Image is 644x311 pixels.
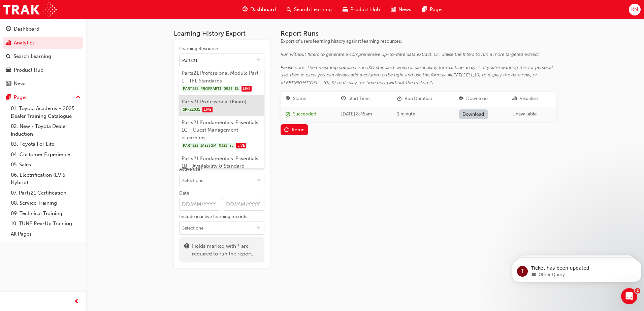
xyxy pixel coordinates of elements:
[281,64,556,87] div: Please note: The timestamp supplied is in ISO standard, which is particularly for machine analysi...
[349,95,370,103] div: Start Time
[8,229,83,239] a: All Pages
[391,5,396,14] span: news-icon
[6,81,11,87] span: news-icon
[3,2,57,17] img: Trak
[14,66,43,74] div: Product Hub
[397,96,402,102] span: duration-icon
[292,127,304,133] div: Rerun
[74,298,79,306] span: prev-icon
[243,5,248,14] span: guage-icon
[182,107,201,112] span: SPK22031
[281,124,309,135] button: Rerun
[180,54,264,67] input: Learning Resourcetoggle menu
[293,95,306,103] div: Status
[8,149,83,160] a: 04. Customer Experience
[179,45,218,52] div: Learning Resource
[182,86,240,92] span: PARTS21_PROFPART1_0923_EL
[281,3,337,16] a: search-iconSearch Learning
[179,67,264,96] li: Parts21 Professional Module Part 1 - TFL Standards
[8,218,83,229] a: 10. TUNE Rev-Up Training
[8,160,83,170] a: 05. Sales
[635,288,640,293] span: 2
[294,6,332,13] span: Search Learning
[398,6,411,13] span: News
[179,213,247,220] div: Include inactive learning records
[430,6,444,13] span: Pages
[179,198,221,211] input: Date
[631,6,638,13] span: KN
[13,53,51,60] div: Search Learning
[8,208,83,219] a: 09. Technical Training
[466,95,488,103] div: Download
[14,80,27,88] div: News
[343,5,348,14] span: car-icon
[8,139,83,149] a: 03. Toyota For Life
[14,25,39,33] div: Dashboard
[174,30,270,37] h3: Learning History Export
[179,190,189,197] div: Date
[520,95,538,103] div: Visualise
[422,5,427,14] span: pages-icon
[512,96,517,102] span: chart-icon
[512,111,537,117] span: Unavailable
[3,50,83,63] a: Search Learning
[179,95,264,116] li: Parts21 Professional (Exam)
[250,6,276,13] span: Dashboard
[3,91,83,104] button: Pages
[8,121,83,139] a: 02. New - Toyota Dealer Induction
[223,198,264,211] input: Date
[385,3,417,16] a: news-iconNews
[180,174,264,187] input: Active usertoggle menu
[179,116,264,152] li: Parts21 Fundamentals 'Essentials' 1C - Guest Management eLearning
[202,107,213,112] span: LIVE
[621,288,637,304] iframe: Intercom live chat
[179,152,264,188] li: Parts21 Fundamentals 'Essentials' 1B - Availability & Standard Ordering eLearning
[459,109,488,119] a: Download
[397,110,449,118] div: 1 minute
[3,22,83,91] button: DashboardAnalyticsSearch LearningProduct HubNews
[281,30,556,37] h3: Report Runs
[8,198,83,208] a: 08. Service Training
[293,110,316,118] div: Succeeded
[341,110,387,118] div: [DATE] 8:45am
[8,103,83,121] a: 01. Toyota Academy - 2025 Dealer Training Catalogue
[256,58,261,63] span: down-icon
[6,54,11,60] span: search-icon
[405,95,432,103] div: Run Duration
[6,67,11,73] span: car-icon
[281,38,402,44] span: Export of users learning history against learning resources.
[287,5,291,14] span: search-icon
[417,3,449,16] a: pages-iconPages
[3,23,83,35] a: Dashboard
[14,94,28,101] div: Pages
[629,4,641,15] button: KN
[256,178,261,184] span: down-icon
[3,37,83,49] a: Analytics
[286,96,290,102] span: target-icon
[179,166,202,173] div: Active user
[184,242,189,257] span: exclaim-icon
[284,128,289,133] span: replay-icon
[3,77,83,90] a: News
[6,95,11,101] span: pages-icon
[281,51,556,59] div: Run without filters to generate a comprehensive up-to-date data extract. Or, utilise the filters ...
[253,174,264,187] button: toggle menu
[509,246,644,293] iframe: Intercom notifications message
[341,96,346,102] span: clock-icon
[76,93,80,102] span: up-icon
[6,26,11,32] span: guage-icon
[236,143,246,148] span: LIVE
[256,226,261,231] span: down-icon
[180,221,264,234] input: Include inactive learning recordstoggle menu
[253,221,264,234] button: toggle menu
[3,64,83,76] a: Product Hub
[253,54,264,67] button: toggle menu
[241,86,252,92] span: LIVE
[337,3,385,16] a: car-iconProduct Hub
